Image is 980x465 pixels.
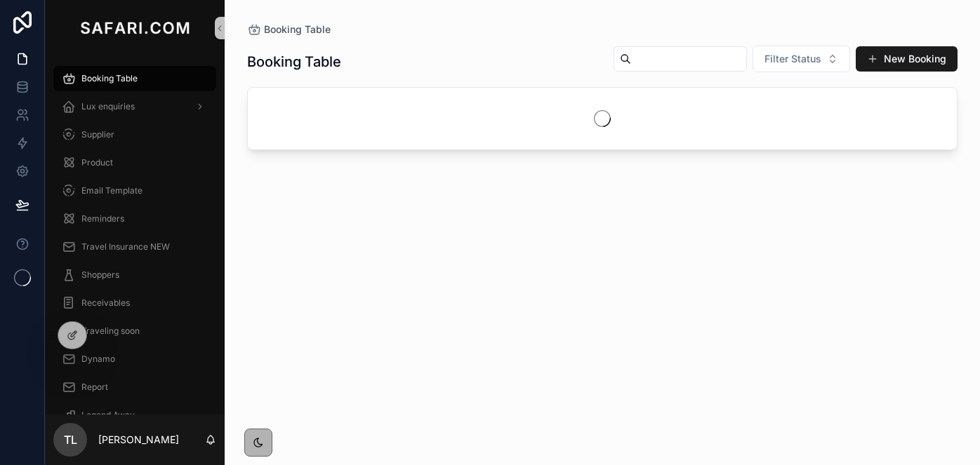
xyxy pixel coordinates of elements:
span: Receivables [81,297,130,309]
a: Report [53,375,216,400]
span: TL [64,431,77,448]
a: Email Template [53,178,216,203]
span: Legend Away [81,410,135,421]
a: Legend Away [53,403,216,428]
span: Travel Insurance NEW [81,241,170,252]
a: Lux enquiries [53,94,216,119]
span: Email Template [81,185,143,196]
span: Traveling soon [81,325,140,337]
span: Lux enquiries [81,101,135,112]
a: Shoppers [53,262,216,288]
span: Booking Table [81,73,138,84]
span: Dynamo [81,353,115,365]
a: Receivables [53,290,216,316]
a: Booking Table [53,66,216,91]
span: Supplier [81,129,114,140]
div: scrollable content [45,56,225,415]
button: New Booking [856,46,958,72]
h1: Booking Table [247,52,341,72]
a: Reminders [53,206,216,231]
a: Dynamo [53,346,216,372]
span: Booking Table [264,22,331,36]
span: Shoppers [81,269,119,281]
span: Filter Status [764,52,821,66]
a: Booking Table [247,22,331,36]
a: Supplier [53,122,216,147]
p: [PERSON_NAME] [98,433,179,447]
span: Report [81,382,108,393]
img: App logo [77,17,192,39]
a: Travel Insurance NEW [53,234,216,260]
span: Reminders [81,213,124,224]
button: Select Button [753,46,850,72]
a: Product [53,150,216,175]
span: Product [81,157,113,168]
a: Traveling soon [53,318,216,344]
